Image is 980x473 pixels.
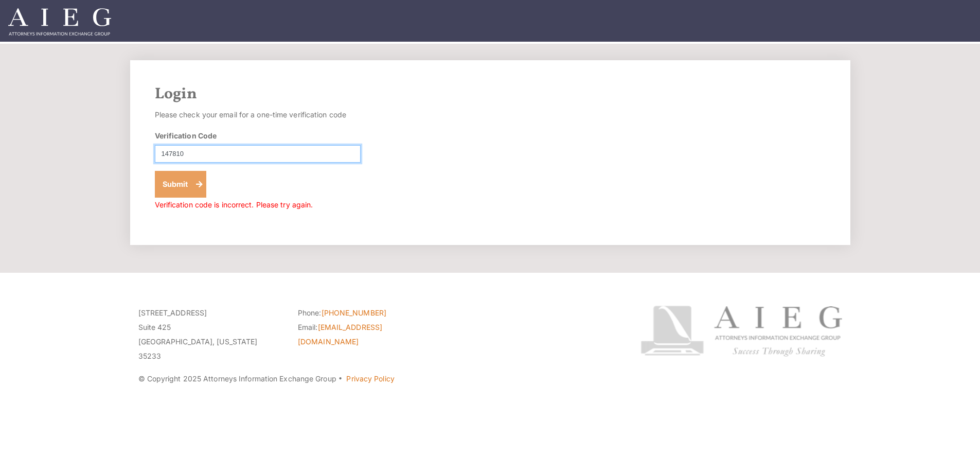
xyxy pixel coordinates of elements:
[298,306,442,320] li: Phone:
[298,320,442,349] li: Email:
[155,130,217,141] label: Verification Code
[155,108,361,122] p: Please check your email for a one-time verification code
[640,306,842,357] img: Attorneys Information Exchange Group logo
[138,372,602,386] p: © Copyright 2025 Attorneys Information Exchange Group
[8,8,111,36] img: Attorneys Information Exchange Group
[322,308,386,317] a: [PHONE_NUMBER]
[298,323,382,346] a: [EMAIL_ADDRESS][DOMAIN_NAME]
[155,200,313,209] span: Verification code is incorrect. Please try again.
[155,171,207,198] button: Submit
[155,85,826,103] h2: Login
[346,374,394,383] a: Privacy Policy
[338,378,343,383] span: ·
[138,306,282,363] p: [STREET_ADDRESS] Suite 425 [GEOGRAPHIC_DATA], [US_STATE] 35233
